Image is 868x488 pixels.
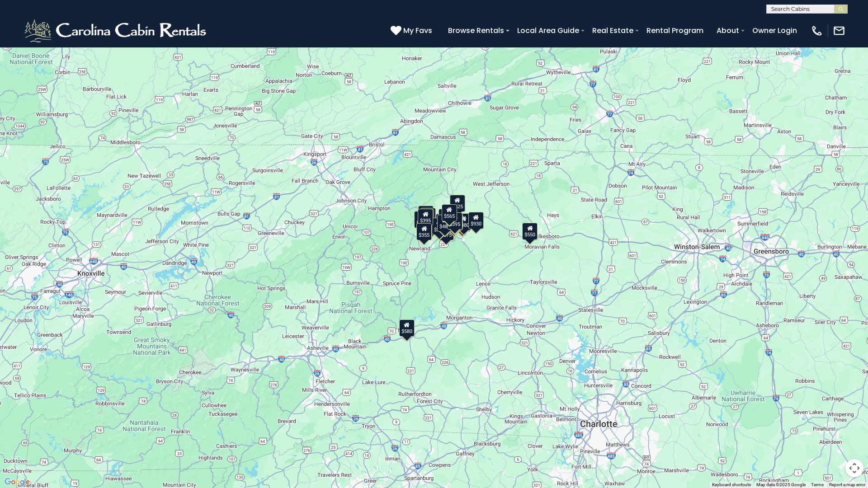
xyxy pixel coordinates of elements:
[443,23,509,38] a: Browse Rentals
[811,24,823,37] img: phone-regular-white.png
[513,23,584,38] a: Local Area Guide
[642,23,708,38] a: Rental Program
[833,24,845,37] img: mail-regular-white.png
[23,17,210,44] img: White-1-2.png
[588,23,638,38] a: Real Estate
[712,23,744,38] a: About
[403,25,432,36] span: My Favs
[391,25,434,37] a: My Favs
[748,23,802,38] a: Owner Login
